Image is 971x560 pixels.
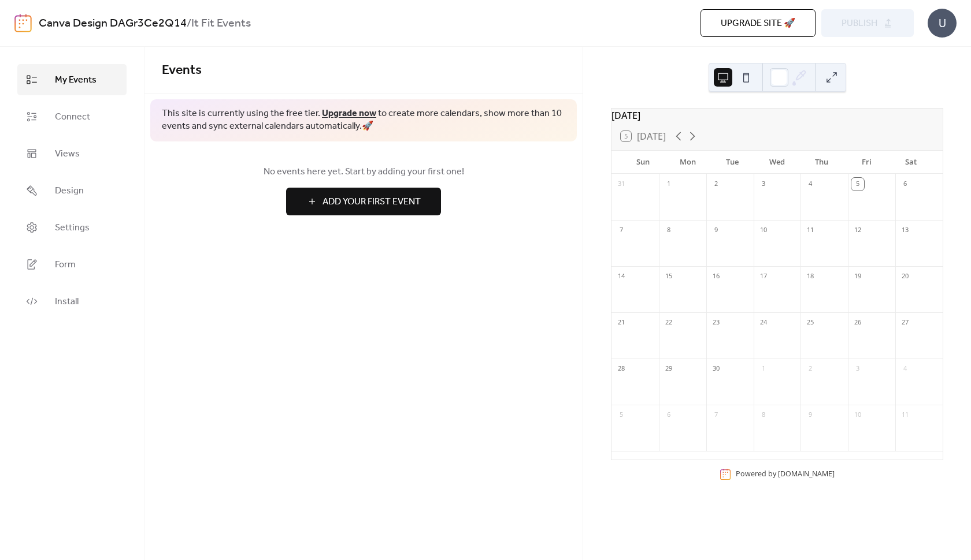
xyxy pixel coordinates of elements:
[55,147,80,161] span: Views
[899,316,911,329] div: 27
[778,469,835,479] a: [DOMAIN_NAME]
[17,175,127,206] a: Design
[17,138,127,169] a: Views
[851,409,864,421] div: 10
[615,224,628,237] div: 7
[191,13,251,35] b: It Fit Events
[615,409,628,421] div: 5
[662,363,675,375] div: 29
[804,178,817,191] div: 4
[721,17,795,31] span: Upgrade site 🚀
[804,224,817,237] div: 11
[710,178,722,191] div: 2
[701,9,816,37] button: Upgrade site 🚀
[757,316,770,329] div: 24
[851,224,864,237] div: 12
[736,469,835,479] div: Powered by
[710,270,722,283] div: 16
[757,178,770,191] div: 3
[162,58,202,83] span: Events
[757,409,770,421] div: 8
[322,104,376,122] a: Upgrade now
[757,363,770,375] div: 1
[662,409,675,421] div: 6
[286,188,441,215] button: Add Your First Event
[662,316,675,329] div: 22
[665,151,710,174] div: Mon
[844,151,888,174] div: Fri
[757,270,770,283] div: 17
[39,13,187,35] a: Canva Design DAGr3Ce2Q14
[851,316,864,329] div: 26
[851,270,864,283] div: 19
[55,73,97,87] span: My Events
[804,316,817,329] div: 25
[710,409,722,421] div: 7
[710,363,722,375] div: 30
[17,249,127,280] a: Form
[662,178,675,191] div: 1
[17,101,127,132] a: Connect
[55,258,76,272] span: Form
[17,286,127,317] a: Install
[804,363,817,375] div: 2
[710,224,722,237] div: 9
[799,151,844,174] div: Thu
[162,188,565,215] a: Add Your First Event
[162,165,565,179] span: No events here yet. Start by adding your first one!
[662,224,675,237] div: 8
[889,151,933,174] div: Sat
[55,184,84,198] span: Design
[804,270,817,283] div: 18
[55,295,79,309] span: Install
[55,110,90,124] span: Connect
[187,13,191,35] b: /
[899,270,911,283] div: 20
[55,221,90,235] span: Settings
[757,224,770,237] div: 10
[162,107,565,133] span: This site is currently using the free tier. to create more calendars, show more than 10 events an...
[710,151,755,174] div: Tue
[899,409,911,421] div: 11
[615,316,628,329] div: 21
[899,363,911,375] div: 4
[615,178,628,191] div: 31
[710,316,722,329] div: 23
[615,363,628,375] div: 28
[615,270,628,283] div: 14
[611,109,943,122] div: [DATE]
[662,270,675,283] div: 15
[851,363,864,375] div: 3
[14,14,32,32] img: logo
[323,195,421,209] span: Add Your First Event
[899,178,911,191] div: 6
[755,151,799,174] div: Wed
[621,151,665,174] div: Sun
[899,224,911,237] div: 13
[928,9,957,38] div: U
[17,212,127,243] a: Settings
[804,409,817,421] div: 9
[17,64,127,95] a: My Events
[851,178,864,191] div: 5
